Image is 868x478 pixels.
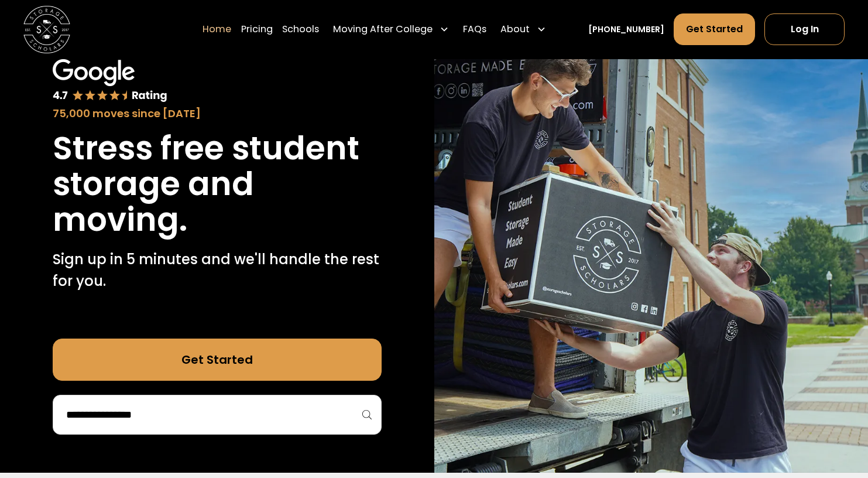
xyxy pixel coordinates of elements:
div: 75,000 moves since [DATE] [53,105,382,121]
div: About [496,13,551,46]
a: Log In [764,13,845,45]
a: Get Started [674,13,755,45]
div: Moving After College [333,22,433,36]
a: Home [203,13,231,46]
a: FAQs [463,13,486,46]
a: Get Started [53,339,382,381]
a: [PHONE_NUMBER] [588,23,664,36]
img: Storage Scholars main logo [23,6,70,53]
div: Moving After College [328,13,454,46]
h1: Stress free student storage and moving. [53,131,382,237]
a: Schools [282,13,319,46]
a: Pricing [241,13,273,46]
div: About [500,22,530,36]
img: Google 4.7 star rating [53,59,168,103]
p: Sign up in 5 minutes and we'll handle the rest for you. [53,249,382,291]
